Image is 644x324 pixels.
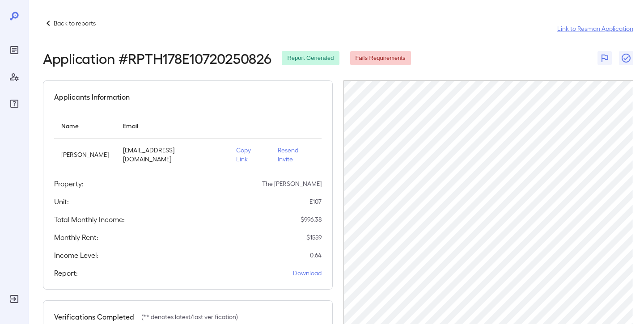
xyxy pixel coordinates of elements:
[54,250,98,261] h5: Income Level:
[293,269,322,278] a: Download
[54,311,134,322] h5: Verifications Completed
[7,97,21,111] div: FAQ
[7,43,21,57] div: Reports
[54,268,78,278] h5: Report:
[43,50,271,66] h2: Application # RPTH178E10720250826
[141,312,238,321] p: (** denotes latest/last verification)
[350,54,411,63] span: Fails Requirements
[301,215,322,224] p: $ 996.38
[597,51,612,65] button: Flag Report
[262,179,322,188] p: The [PERSON_NAME]
[54,232,98,243] h5: Monthly Rent:
[310,251,322,260] p: 0.64
[7,70,21,84] div: Manage Users
[54,92,130,102] h5: Applicants Information
[123,146,222,164] p: [EMAIL_ADDRESS][DOMAIN_NAME]
[282,54,339,63] span: Report Generated
[54,196,69,207] h5: Unit:
[61,150,109,159] p: [PERSON_NAME]
[54,19,96,28] p: Back to reports
[54,113,322,171] table: simple table
[54,113,116,139] th: Name
[306,233,322,242] p: $ 1559
[116,113,229,139] th: Email
[557,24,633,33] a: Link to Resman Application
[54,178,84,189] h5: Property:
[309,197,322,206] p: E107
[236,146,263,164] p: Copy Link
[7,292,21,306] div: Log Out
[278,146,314,164] p: Resend Invite
[54,214,125,225] h5: Total Monthly Income:
[619,51,633,65] button: Close Report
